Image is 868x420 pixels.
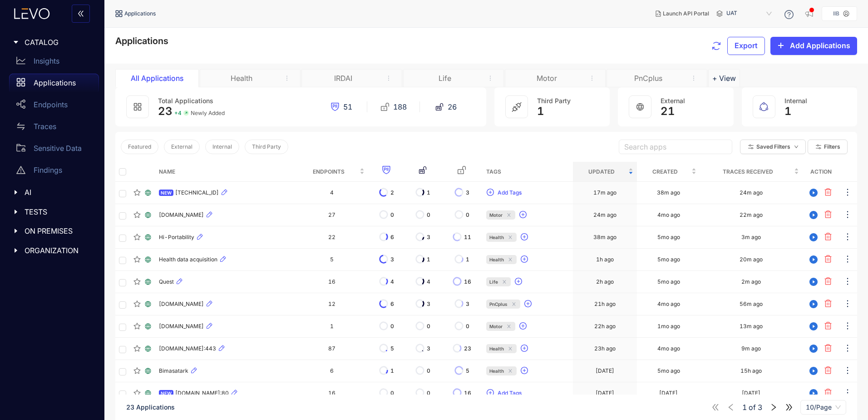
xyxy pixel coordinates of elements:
span: 21 [661,105,675,118]
button: Internal [205,140,239,154]
span: caret-right [13,228,19,234]
span: close [507,257,513,262]
a: Applications [9,74,99,95]
span: Motor [489,322,503,331]
th: Traces Received [700,162,803,182]
span: Third Party [537,97,571,105]
span: plus-circle [521,345,528,353]
div: 38m ago [657,190,680,196]
button: play-circle [806,252,821,267]
a: Findings [9,161,99,183]
span: Traces Received [704,167,792,177]
span: warning [16,165,25,175]
span: plus-circle [521,367,528,375]
span: 3 [427,234,430,240]
span: Health data acquisition [159,256,217,263]
span: NEW [159,190,173,196]
div: ORGANIZATION [5,241,99,260]
span: External [171,144,192,150]
span: [DOMAIN_NAME]:443 [159,345,216,352]
span: close [507,346,513,351]
span: close [501,280,508,284]
div: 22h ago [594,323,616,330]
span: star [133,189,141,196]
p: Sensitive Data [34,144,82,152]
span: AI [25,188,92,196]
span: 16 [464,279,471,285]
span: ellipsis [843,299,852,310]
span: 1 [742,403,747,411]
span: more [284,75,290,81]
button: play-circle [806,230,821,245]
span: caret-right [13,39,19,45]
span: 6 [390,234,394,240]
button: play-circle [806,364,821,378]
td: 5 [296,249,369,271]
button: play-circle [806,341,821,356]
span: Export [735,41,758,50]
button: plus-circle [524,297,536,311]
span: caret-right [13,189,19,195]
span: close [507,235,513,240]
span: double-right [785,403,793,411]
span: 11 [464,234,471,240]
a: Insights [9,52,99,74]
span: plus-circle [519,211,527,219]
span: Bimasatark [159,368,188,374]
span: [DOMAIN_NAME]:80 [175,390,229,396]
span: 5 [466,368,469,374]
button: Filters [808,140,848,154]
td: 4 [296,182,369,204]
span: 0 [427,212,430,218]
span: star [133,300,141,308]
span: PnCplus [489,300,508,309]
div: TESTS [5,202,99,221]
td: 22 [296,226,369,249]
div: [DATE] [596,368,614,374]
span: TESTS [25,208,92,216]
button: ellipsis [843,275,853,289]
span: [TECHNICAL_ID] [175,190,219,196]
span: double-left [77,10,84,18]
span: Motor [489,210,503,220]
span: Newly Added [191,110,225,116]
button: plus-circleAdd Tags [486,185,522,200]
span: 4 [427,279,430,285]
div: [DATE] [742,390,760,396]
td: 27 [296,204,369,226]
th: Name [155,162,296,182]
span: [DOMAIN_NAME] [159,212,204,218]
div: 23h ago [594,345,616,352]
span: Health [489,233,504,242]
span: + 4 [174,110,182,116]
span: more [690,75,697,81]
button: play-circle [806,275,821,289]
div: 24m ago [740,190,763,196]
span: External [661,97,685,105]
span: 0 [390,390,394,396]
span: Add Tags [498,190,522,196]
span: play-circle [807,255,820,264]
button: remove [483,74,498,82]
div: 17m ago [593,190,616,196]
span: Quest [159,279,174,285]
span: 5 [390,345,394,352]
span: close [511,302,517,306]
span: ORGANIZATION [25,246,92,255]
span: Total Applications [158,97,213,105]
span: close [507,369,513,373]
div: [DATE] [659,390,678,396]
span: Featured [128,144,151,150]
button: remove [381,74,396,82]
button: play-circle [806,208,821,222]
div: Motor [513,74,581,82]
span: Launch API Portal [663,10,709,17]
td: 16 [296,382,369,405]
button: External [164,140,200,154]
span: 51 [343,103,352,111]
span: play-circle [807,300,820,308]
span: plus-circle [521,255,528,264]
span: ellipsis [843,366,852,376]
span: plus-circle [515,278,522,286]
a: Endpoints [9,95,99,117]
